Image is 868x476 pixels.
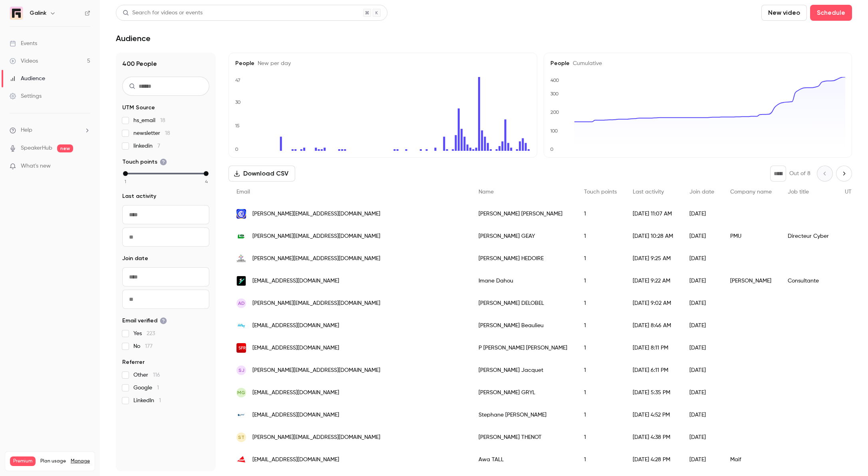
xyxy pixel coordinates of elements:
img: maif.fr [236,455,246,464]
img: pmu.fr [236,231,246,241]
img: cheops.fr [236,254,246,263]
div: [DATE] [681,270,722,292]
text: 15 [235,123,240,128]
span: AD [238,300,245,307]
a: SpeakerHub [21,144,52,152]
div: [DATE] [681,314,722,337]
span: MG [237,389,245,396]
div: [PERSON_NAME] [722,270,780,292]
span: Help [21,126,32,134]
div: 1 [576,337,625,359]
span: 18 [165,130,170,136]
div: [PERSON_NAME] [PERSON_NAME] [471,203,576,225]
span: UTM Source [122,104,155,112]
div: [DATE] 8:11 PM [625,337,681,359]
span: Google [133,384,159,392]
div: [DATE] [681,225,722,247]
div: [DATE] [681,448,722,471]
span: 1 [125,178,126,185]
button: New video [761,5,807,21]
div: Events [10,40,37,47]
span: Email [236,189,250,195]
div: [PERSON_NAME] HEDOIRE [471,247,576,270]
div: 1 [576,247,625,270]
div: [DATE] 9:02 AM [625,292,681,314]
div: 1 [576,314,625,337]
span: Touch points [584,189,617,195]
span: What's new [21,162,51,170]
span: [EMAIL_ADDRESS][DOMAIN_NAME] [252,411,339,419]
div: 1 [576,426,625,448]
div: 1 [576,381,625,404]
span: 7 [157,143,160,149]
div: Search for videos or events [123,9,203,17]
div: [DATE] [681,381,722,404]
div: P [PERSON_NAME] [PERSON_NAME] [471,337,576,359]
text: 30 [235,99,241,105]
button: Download CSV [228,166,295,182]
text: 100 [550,128,558,134]
h5: People [235,59,530,67]
span: Last activity [122,192,156,200]
div: 1 [576,225,625,247]
div: [DATE] 4:38 PM [625,426,681,448]
div: [DATE] 8:46 AM [625,314,681,337]
text: 47 [235,77,240,83]
span: Name [479,189,494,195]
div: max [204,171,209,176]
span: 223 [147,331,155,336]
div: [DATE] [681,247,722,270]
span: newsletter [133,129,170,137]
div: [DATE] 4:28 PM [625,448,681,471]
span: Cumulative [570,61,602,66]
text: 0 [550,146,554,152]
span: 116 [153,372,160,378]
span: [EMAIL_ADDRESS][DOMAIN_NAME] [252,277,339,285]
text: 200 [550,110,559,115]
span: [PERSON_NAME][EMAIL_ADDRESS][DOMAIN_NAME] [252,299,380,308]
div: PMU [722,225,780,247]
div: [DATE] 10:28 AM [625,225,681,247]
div: 1 [576,359,625,381]
button: Schedule [810,5,852,21]
div: [PERSON_NAME] Jacquet [471,359,576,381]
div: min [123,171,128,176]
div: [DATE] [681,203,722,225]
span: Join date [689,189,714,195]
h1: 400 People [122,59,209,69]
img: psi.fr [236,410,246,420]
span: 177 [145,344,153,349]
span: [PERSON_NAME][EMAIL_ADDRESS][DOMAIN_NAME] [252,210,380,218]
span: LinkedIn [133,397,161,405]
span: Join date [122,255,148,263]
div: [DATE] 9:25 AM [625,247,681,270]
text: 300 [550,91,559,97]
span: 4 [205,178,208,185]
img: club-internet.fr [236,343,246,353]
div: Awa TALL [471,448,576,471]
text: 400 [550,77,559,83]
div: 1 [576,203,625,225]
span: Company name [730,189,772,195]
h5: People [550,59,846,67]
span: Plan usage [40,458,66,464]
span: Job title [788,189,809,195]
span: Other [133,371,160,379]
div: Settings [10,92,42,100]
span: [EMAIL_ADDRESS][DOMAIN_NAME] [252,389,339,397]
div: [DATE] [681,292,722,314]
span: 1 [159,398,161,403]
div: 1 [576,448,625,471]
div: Videos [10,57,38,65]
div: Imane Dahou [471,270,576,292]
span: hs_email [133,117,165,124]
h1: Audience [116,34,151,43]
div: [PERSON_NAME] GRYL [471,381,576,404]
img: Galink [10,7,23,20]
img: sia-partners.com [236,276,246,286]
button: Next page [836,166,852,182]
span: Yes [133,330,155,338]
img: auvergne-rhone-alpes.cci.fr [236,209,246,219]
span: New per day [254,61,291,66]
div: Consultante [780,270,837,292]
